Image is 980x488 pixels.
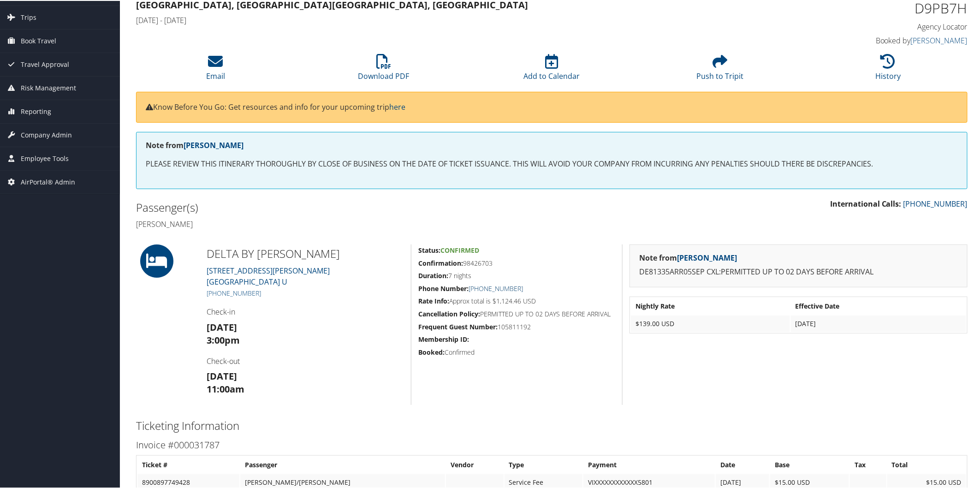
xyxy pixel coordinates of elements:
[850,456,886,472] th: Tax
[418,270,615,280] h5: 7 nights
[696,58,743,80] a: Push to Tripit
[583,456,715,472] th: Payment
[418,270,448,279] strong: Duration:
[770,21,968,31] h4: Agency Locator
[418,296,615,305] h5: Approx total is $1,124.46 USD
[207,355,404,365] h4: Check-out
[875,58,901,80] a: History
[146,139,244,149] strong: Note from
[206,58,225,80] a: Email
[137,456,239,472] th: Ticket #
[469,283,523,292] a: [PHONE_NUMBER]
[21,146,69,169] span: Employee Tools
[146,101,958,113] p: Know Before You Go: Get resources and info for your upcoming trip
[523,58,580,80] a: Add to Calendar
[418,258,463,267] strong: Confirmation:
[418,321,498,330] strong: Frequent Guest Number:
[903,198,968,208] a: [PHONE_NUMBER]
[639,252,737,262] strong: Note from
[639,265,958,277] p: DE81335ARR05SEP CXL:PERMITTED UP TO 02 DAYS BEFORE ARRIVAL
[207,288,261,297] a: [PHONE_NUMBER]
[21,76,76,99] span: Risk Management
[207,265,330,286] a: [STREET_ADDRESS][PERSON_NAME][GEOGRAPHIC_DATA] U
[21,5,36,28] span: Trips
[207,382,244,394] strong: 11:00am
[207,320,237,333] strong: [DATE]
[136,417,968,433] h2: Ticketing Information
[418,245,440,254] strong: Status:
[146,157,958,169] p: PLEASE REVIEW THIS ITINERARY THOROUGHLY BY CLOSE OF BUSINESS ON THE DATE OF TICKET ISSUANCE. THIS...
[791,315,966,331] td: [DATE]
[770,456,849,472] th: Base
[791,297,966,314] th: Effective Date
[505,456,582,472] th: Type
[21,123,72,146] span: Company Admin
[358,58,409,80] a: Download PDF
[136,14,756,24] h4: [DATE] - [DATE]
[631,315,790,331] td: $139.00 USD
[716,456,769,472] th: Date
[418,283,469,292] strong: Phone Number:
[207,306,404,316] h4: Check-in
[136,438,968,451] h3: Invoice #000031787
[136,199,545,214] h2: Passenger(s)
[418,296,449,304] strong: Rate Info:
[21,170,75,193] span: AirPortal® Admin
[207,245,404,261] h2: DELTA BY [PERSON_NAME]
[446,456,504,472] th: Vendor
[418,309,615,318] h5: PERMITTED UP TO 02 DAYS BEFORE ARRIVAL
[389,101,405,111] a: here
[418,347,445,356] strong: Booked:
[677,252,737,262] a: [PERSON_NAME]
[631,297,790,314] th: Nightly Rate
[21,52,69,75] span: Travel Approval
[240,456,445,472] th: Passenger
[207,333,240,345] strong: 3:00pm
[887,456,966,472] th: Total
[911,35,968,45] a: [PERSON_NAME]
[136,218,545,228] h4: [PERSON_NAME]
[207,369,237,381] strong: [DATE]
[21,29,56,52] span: Book Travel
[418,321,615,331] h5: 105811192
[830,198,902,208] strong: International Calls:
[770,35,968,45] h4: Booked by
[418,258,615,267] h5: 98426703
[418,309,480,317] strong: Cancellation Policy:
[184,139,244,149] a: [PERSON_NAME]
[21,99,51,122] span: Reporting
[440,245,479,254] span: Confirmed
[418,334,469,343] strong: Membership ID:
[418,347,615,356] h5: Confirmed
